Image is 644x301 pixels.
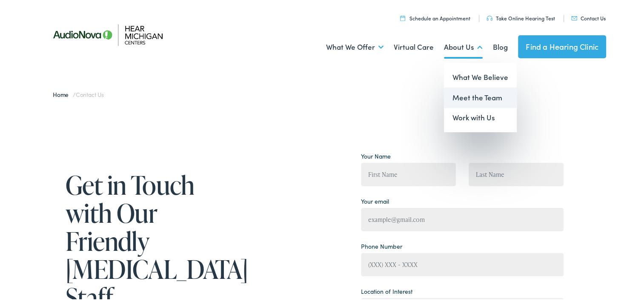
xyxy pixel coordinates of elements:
input: Last Name [469,162,564,185]
a: Contact Us [571,13,606,20]
a: What We Believe [444,66,517,86]
a: Blog [493,30,508,62]
a: Schedule an Appointment [400,13,470,20]
img: utility icon [400,14,405,20]
label: Your email [361,196,389,204]
span: Contact Us [76,89,104,97]
a: Meet the Team [444,86,517,107]
input: (XXX) XXX - XXXX [361,252,564,275]
a: Take Online Hearing Test [487,13,555,20]
a: Virtual Care [394,30,434,62]
input: First Name [361,162,456,185]
span: / [53,89,104,97]
input: example@gmail.com [361,207,564,230]
label: Your Name [361,150,391,159]
a: Home [53,89,73,97]
img: utility icon [571,15,577,19]
a: About Us [444,30,483,62]
img: utility icon [487,14,492,20]
a: What We Offer [326,30,384,62]
a: Find a Hearing Clinic [518,34,606,57]
label: Phone Number [361,241,402,250]
a: Work with Us [444,106,517,127]
label: Location of Interest [361,286,412,295]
